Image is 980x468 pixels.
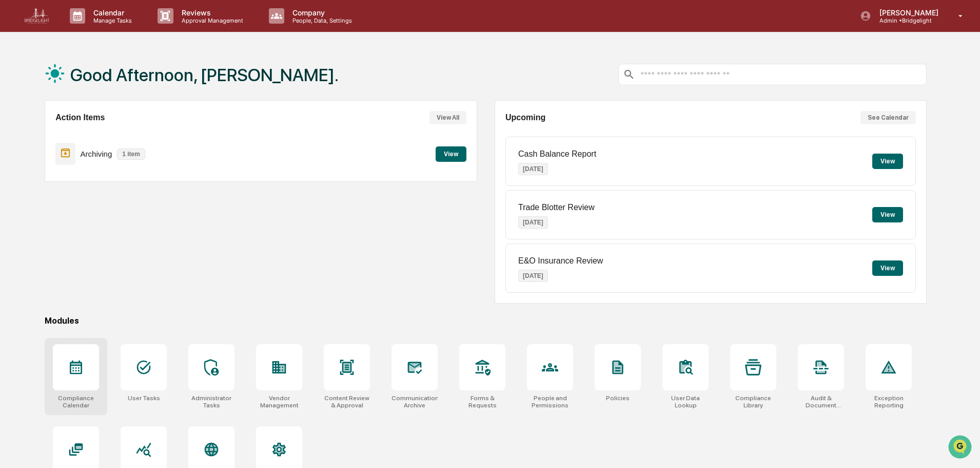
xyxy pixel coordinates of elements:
div: User Data Lookup [662,395,709,409]
p: E&O Insurance Review [518,256,603,266]
img: logo [25,8,49,24]
div: Vendor Management [256,395,302,409]
div: Past conversations [10,114,69,122]
div: User Tasks [128,395,160,402]
a: 🗄️Attestations [70,206,131,224]
div: 🗄️ [74,211,83,219]
div: Administrator Tasks [188,395,234,409]
div: We're available if you need us! [46,89,141,97]
span: Attestations [85,210,127,220]
button: View [872,154,903,169]
div: Compliance Calendar [53,395,99,409]
img: Tammy Steffen [10,130,27,146]
p: Archiving [81,149,112,158]
p: [DATE] [518,270,548,282]
div: Communications Archive [391,395,438,409]
span: [PERSON_NAME] [32,140,83,148]
span: Pylon [102,255,124,263]
button: View [436,146,466,162]
div: Modules [45,316,927,326]
button: See Calendar [860,111,916,124]
p: 1 item [117,148,145,160]
p: [DATE] [518,216,548,229]
img: 8933085812038_c878075ebb4cc5468115_72.jpg [22,79,40,97]
iframe: Open customer support [947,434,975,462]
div: People and Permissions [527,395,573,409]
p: Cash Balance Report [518,149,596,159]
span: [DATE] [91,140,112,148]
button: View [872,260,903,276]
div: Policies [606,395,630,402]
div: 🖐️ [10,211,18,219]
div: 🔎 [10,231,18,239]
p: People, Data, Settings [284,17,357,24]
p: Reviews [173,8,248,17]
a: View [436,148,466,158]
h1: Good Afternoon, [PERSON_NAME]. [70,65,339,85]
div: Start new chat [46,79,168,89]
button: View [872,207,903,222]
p: Company [284,8,357,17]
button: View All [429,111,466,124]
p: [PERSON_NAME] [871,8,944,17]
img: Tammy Steffen [10,158,27,174]
a: 🔎Data Lookup [6,226,69,244]
h2: Action Items [55,113,105,122]
a: 🖐️Preclearance [6,206,70,224]
div: Compliance Library [730,395,776,409]
a: Powered byPylon [72,254,124,263]
span: • [85,167,89,176]
div: Forms & Requests [459,395,505,409]
img: 1746055101610-c473b297-6a78-478c-a979-82029cc54cd1 [10,79,29,97]
span: Data Lookup [21,230,65,240]
div: Content Review & Approval [324,395,370,409]
p: Approval Management [173,17,248,24]
span: [PERSON_NAME] [32,167,83,176]
p: Manage Tasks [85,17,137,24]
p: Trade Blotter Review [518,203,595,212]
p: Admin • Bridgelight [871,17,944,24]
span: [DATE] [91,167,112,176]
p: [DATE] [518,163,548,175]
button: See all [159,112,187,124]
p: Calendar [85,8,137,17]
button: Start new chat [174,82,187,94]
span: • [85,140,89,148]
div: Audit & Document Logs [798,395,844,409]
div: Exception Reporting [866,395,912,409]
h2: Upcoming [505,113,545,122]
p: How can we help? [10,22,187,38]
span: Preclearance [21,210,66,220]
